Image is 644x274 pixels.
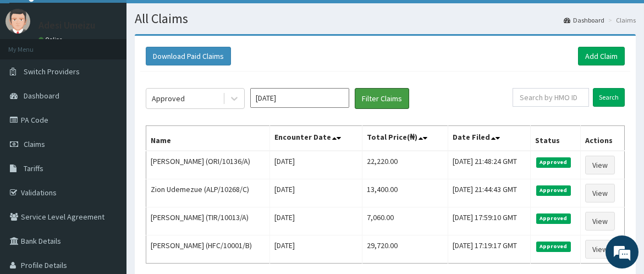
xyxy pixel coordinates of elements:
span: Switch Providers [24,67,80,76]
th: Date Filed [448,126,530,151]
input: Search [593,88,625,107]
td: [PERSON_NAME] (HFC/10001/B) [146,235,270,264]
span: Claims [24,139,45,149]
th: Name [146,126,270,151]
span: Approved [536,213,571,223]
span: Approved [536,242,571,251]
span: We're online! [64,73,152,184]
td: [DATE] 17:19:17 GMT [448,235,530,264]
td: 22,220.00 [362,151,448,179]
span: Approved [536,157,571,167]
p: Adesi Umeizu [38,20,95,30]
th: Total Price(₦) [362,126,448,151]
a: Online [38,36,65,43]
td: [DATE] [270,179,362,207]
a: Add Claim [578,47,625,65]
a: View [585,212,615,231]
span: Dashboard [24,91,59,101]
img: d_794563401_company_1708531726252_794563401 [20,55,45,83]
th: Encounter Date [270,126,362,151]
td: 29,720.00 [362,235,448,264]
textarea: Type your message and hit 'Enter' [5,168,210,207]
td: 13,400.00 [362,179,448,207]
div: Chat with us now [57,62,185,76]
td: [DATE] 21:48:24 GMT [448,151,530,179]
th: Actions [581,126,625,151]
th: Status [531,126,581,151]
td: [PERSON_NAME] (TIR/10013/A) [146,207,270,235]
li: Claims [606,15,636,25]
a: View [585,156,615,174]
input: Search by HMO ID [513,88,589,107]
td: [DATE] 21:44:43 GMT [448,179,530,207]
div: Minimize live chat window [180,6,207,32]
a: View [585,240,615,259]
td: [DATE] [270,235,362,264]
h1: All Claims [135,12,636,26]
input: Select Month and Year [250,88,349,108]
td: [DATE] [270,151,362,179]
a: Dashboard [564,15,604,25]
button: Filter Claims [355,88,409,109]
img: User Image [5,9,30,34]
span: Approved [536,185,571,195]
span: Tariffs [24,163,43,173]
td: [DATE] [270,207,362,235]
td: 7,060.00 [362,207,448,235]
td: Zion Udemezue (ALP/10268/C) [146,179,270,207]
td: [DATE] 17:59:10 GMT [448,207,530,235]
div: Approved [152,93,185,104]
td: [PERSON_NAME] (ORI/10136/A) [146,151,270,179]
a: View [585,184,615,202]
button: Download Paid Claims [146,47,231,65]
